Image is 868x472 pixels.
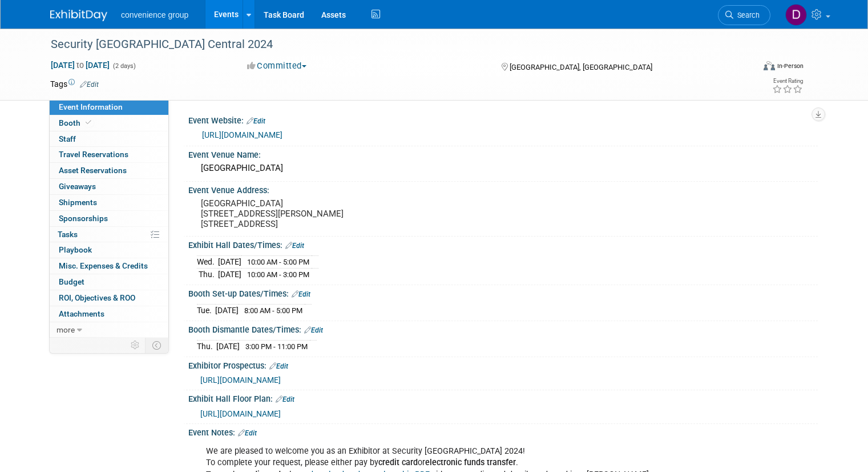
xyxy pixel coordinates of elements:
[56,325,75,334] span: more
[50,147,168,162] a: Travel Reservations
[188,182,818,196] div: Event Venue Address:
[188,112,818,127] div: Event Website:
[58,230,78,239] span: Tasks
[50,10,107,21] img: ExhibitDay
[59,261,148,270] span: Misc. Expenses & Credits
[197,159,809,177] div: [GEOGRAPHIC_DATA]
[200,375,281,385] a: [URL][DOMAIN_NAME]
[785,4,807,26] img: Diego Boechat
[59,102,123,111] span: Event Information
[718,5,770,25] a: Search
[112,62,136,70] span: (2 days)
[126,338,146,353] td: Personalize Event Tab Strip
[247,270,309,279] span: 10:00 AM - 3:00 PM
[269,362,288,370] a: Edit
[50,195,168,210] a: Shipments
[75,61,86,70] span: to
[47,34,740,55] div: Security [GEOGRAPHIC_DATA] Central 2024
[50,131,168,147] a: Staff
[59,277,84,286] span: Budget
[243,60,311,72] button: Committed
[292,290,310,298] a: Edit
[247,117,265,125] a: Edit
[59,214,108,223] span: Sponsorships
[121,10,188,19] span: convenience group
[50,179,168,194] a: Giveaways
[777,62,804,70] div: In-Person
[244,306,302,315] span: 8:00 AM - 5:00 PM
[50,99,168,115] a: Event Information
[188,146,818,161] div: Event Venue Name:
[238,429,257,437] a: Edit
[50,60,110,70] span: [DATE] [DATE]
[276,395,294,403] a: Edit
[59,166,127,175] span: Asset Reservations
[50,78,99,90] td: Tags
[59,198,97,207] span: Shipments
[692,59,804,77] div: Event Format
[50,290,168,306] a: ROI, Objectives & ROO
[218,269,241,281] td: [DATE]
[216,341,240,353] td: [DATE]
[59,182,96,191] span: Giveaways
[378,458,418,467] b: credit card
[510,63,652,71] span: [GEOGRAPHIC_DATA], [GEOGRAPHIC_DATA]
[247,258,309,266] span: 10:00 AM - 5:00 PM
[50,242,168,258] a: Playbook
[215,305,239,317] td: [DATE]
[764,61,775,70] img: Format-Inperson.png
[50,163,168,178] a: Asset Reservations
[188,357,818,372] div: Exhibitor Prospectus:
[200,409,281,418] a: [URL][DOMAIN_NAME]
[197,269,218,281] td: Thu.
[50,306,168,322] a: Attachments
[188,237,818,251] div: Exhibit Hall Dates/Times:
[80,81,99,89] a: Edit
[50,115,168,131] a: Booth
[59,293,135,302] span: ROI, Objectives & ROO
[188,390,818,405] div: Exhibit Hall Floor Plan:
[86,119,91,126] i: Booth reservation complete
[197,256,218,269] td: Wed.
[197,305,215,317] td: Tue.
[425,458,516,467] b: electronic funds transfer
[59,309,104,318] span: Attachments
[59,118,94,127] span: Booth
[772,78,803,84] div: Event Rating
[245,342,308,351] span: 3:00 PM - 11:00 PM
[188,321,818,336] div: Booth Dismantle Dates/Times:
[50,258,168,274] a: Misc. Expenses & Credits
[188,285,818,300] div: Booth Set-up Dates/Times:
[50,211,168,226] a: Sponsorships
[201,198,438,229] pre: [GEOGRAPHIC_DATA] [STREET_ADDRESS][PERSON_NAME] [STREET_ADDRESS]
[50,227,168,242] a: Tasks
[202,130,282,139] a: [URL][DOMAIN_NAME]
[146,338,169,353] td: Toggle Event Tabs
[197,341,216,353] td: Thu.
[218,256,241,269] td: [DATE]
[50,274,168,290] a: Budget
[285,242,304,250] a: Edit
[188,424,818,439] div: Event Notes:
[59,245,92,254] span: Playbook
[733,11,760,19] span: Search
[59,134,76,143] span: Staff
[304,326,323,334] a: Edit
[50,322,168,338] a: more
[59,150,128,159] span: Travel Reservations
